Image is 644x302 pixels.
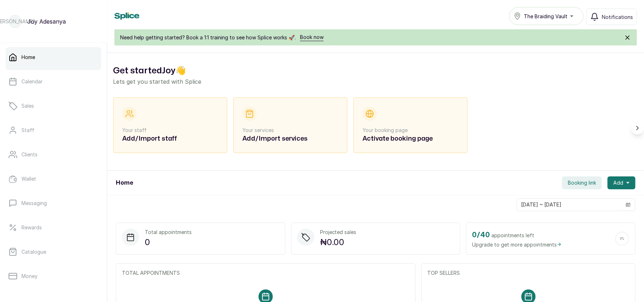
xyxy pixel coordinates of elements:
[427,269,629,277] p: TOP SELLERS
[363,134,458,144] h2: Activate booking page
[320,236,357,249] p: ₦0.00
[472,241,562,248] span: Upgrade to get more appointments
[27,17,66,26] p: Joy Adesanya
[116,179,133,187] h1: Home
[626,202,631,207] svg: calendar
[608,176,635,189] button: Add
[491,232,534,239] span: appointments left
[21,151,38,158] p: Clients
[6,242,101,262] a: Catalogue
[122,127,218,134] p: Your staff
[21,127,34,134] p: Staff
[568,179,596,186] span: Booking link
[120,34,296,41] span: Need help getting started? Book a 1:1 training to see how Splice works 🚀.
[620,237,624,240] span: 0 %
[6,72,101,92] a: Calendar
[6,96,101,116] a: Sales
[6,120,101,140] a: Staff
[6,193,101,213] a: Messaging
[145,229,192,236] p: Total appointments
[233,97,348,153] div: Your servicesAdd/Import services
[472,229,490,241] h2: 0 / 40
[6,47,101,67] a: Home
[6,266,101,286] a: Money
[6,145,101,165] a: Clients
[122,134,218,144] h2: Add/Import staff
[21,224,42,231] p: Rewards
[113,64,638,77] h2: Get started Joy 👋
[6,169,101,189] a: Wallet
[242,134,338,144] h2: Add/Import services
[122,269,409,277] p: TOTAL APPOINTMENTS
[602,13,633,21] span: Notifications
[242,127,338,134] p: Your services
[21,248,46,255] p: Catalogue
[353,97,468,153] div: Your booking pageActivate booking page
[562,176,602,189] button: Booking link
[6,218,101,238] a: Rewards
[509,7,584,25] button: The Braiding Vault
[613,179,623,186] span: Add
[586,9,637,25] button: Notifications
[21,54,35,61] p: Home
[113,97,227,153] div: Your staffAdd/Import staff
[145,236,192,249] p: 0
[631,122,644,135] button: Scroll right
[300,34,324,41] a: Book now
[21,175,36,182] p: Wallet
[21,273,38,280] p: Money
[320,229,357,236] p: Projected sales
[363,127,458,134] p: Your booking page
[113,77,638,86] p: Lets get you started with Splice
[524,13,567,20] span: The Braiding Vault
[21,200,47,207] p: Messaging
[21,78,43,85] p: Calendar
[517,199,621,211] input: Select date
[21,102,34,109] p: Sales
